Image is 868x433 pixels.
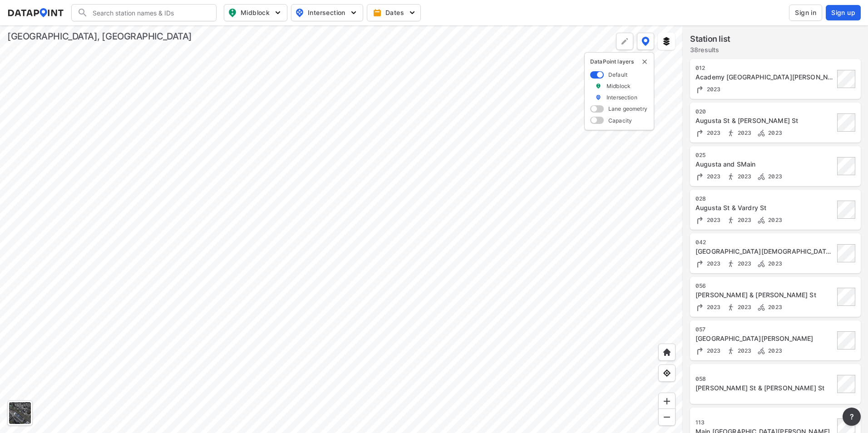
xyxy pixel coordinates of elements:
img: Turning count [695,346,705,355]
img: Pedestrian count [726,303,735,312]
img: Pedestrian count [726,128,735,138]
img: Turning count [695,85,705,94]
img: 5YPKRKmlfpI5mqlR8AD95paCi+0kK1fRFDJSaMmawlwaeJcJwk9O2fotCW5ve9gAAAAASUVORK5CYII= [273,8,282,17]
div: 042 [695,239,834,246]
span: 2023 [766,216,782,223]
img: marker_Midblock.5ba75e30.svg [595,82,602,90]
span: Sign up [831,8,855,17]
img: map_pin_int.54838e6b.svg [294,7,305,18]
img: Turning count [695,172,705,181]
label: Lane geometry [608,105,647,113]
div: Home [658,344,676,361]
button: delete [641,58,648,65]
div: Augusta and SMain [695,160,834,169]
span: Sign in [795,8,816,17]
span: 2023 [766,347,782,354]
img: +XpAUvaXAN7GudzAAAAAElFTkSuQmCC [662,348,671,357]
span: Dates [375,8,415,17]
div: Augusta St & Dunbar St [695,116,834,125]
div: Augusta St & Vardry St [695,203,834,212]
span: Intersection [295,7,357,18]
button: Midblock [224,4,287,21]
img: calendar-gold.39a51dde.svg [373,8,382,17]
a: Sign in [787,5,824,21]
button: Intersection [291,4,363,21]
div: Green Ave & Dunbar St [695,334,834,343]
img: ZvzfEJKXnyWIrJytrsY285QMwk63cM6Drc+sIAAAAASUVORK5CYII= [662,397,671,406]
img: close-external-leyer.3061a1c7.svg [641,58,648,65]
span: Midblock [228,7,281,18]
img: layers.ee07997e.svg [662,37,671,46]
span: 2023 [705,129,721,136]
span: 2023 [735,216,752,223]
img: Pedestrian count [726,172,735,181]
button: Sign in [789,5,822,21]
div: Toggle basemap [7,400,33,426]
div: 012 [695,64,834,72]
img: Bicycle count [757,303,766,312]
label: Capacity [608,117,632,124]
span: 2023 [735,304,752,310]
div: 025 [695,152,834,159]
button: Dates [367,4,421,21]
img: map_pin_mid.602f9df1.svg [227,7,238,18]
div: [GEOGRAPHIC_DATA], [GEOGRAPHIC_DATA] [7,30,192,43]
span: 2023 [705,304,721,310]
img: 5YPKRKmlfpI5mqlR8AD95paCi+0kK1fRFDJSaMmawlwaeJcJwk9O2fotCW5ve9gAAAAASUVORK5CYII= [349,8,358,17]
button: External layers [658,33,675,50]
img: marker_Intersection.6861001b.svg [595,93,602,101]
img: dataPointLogo.9353c09d.svg [7,8,64,17]
label: Default [608,71,627,79]
label: 38 results [690,45,730,54]
label: Midblock [607,82,631,90]
span: 2023 [766,129,782,136]
label: Intersection [607,93,637,101]
div: Augusta St & Church St/Mills Ave [695,247,834,256]
div: 056 [695,282,834,290]
div: Academy St & Pendleton St [695,73,834,82]
span: 2023 [735,173,752,180]
img: Pedestrian count [726,346,735,355]
div: 058 [695,375,834,383]
a: Sign up [824,5,861,20]
span: 2023 [766,260,782,267]
div: Zoom out [658,408,676,426]
p: DataPoint layers [590,58,648,65]
img: Pedestrian count [726,259,735,268]
span: 2023 [705,347,721,354]
div: 020 [695,108,834,115]
div: 113 [695,419,834,426]
span: ? [848,411,855,422]
img: Turning count [695,128,705,138]
img: Turning count [695,259,705,268]
span: 2023 [705,216,721,223]
img: Bicycle count [757,216,766,225]
img: data-point-layers.37681fc9.svg [641,37,650,46]
span: 2023 [705,260,721,267]
input: Search [88,5,211,20]
button: more [843,408,861,426]
div: Pendleton St & Calhoun St [695,384,834,393]
img: Turning count [695,216,705,225]
div: 028 [695,195,834,202]
button: Sign up [826,5,861,20]
div: Zoom in [658,393,676,410]
img: Pedestrian count [726,216,735,225]
img: Bicycle count [757,128,766,138]
label: Station list [690,33,730,45]
img: Bicycle count [757,172,766,181]
img: 5YPKRKmlfpI5mqlR8AD95paCi+0kK1fRFDJSaMmawlwaeJcJwk9O2fotCW5ve9gAAAAASUVORK5CYII= [408,8,417,17]
span: 2023 [766,173,782,180]
span: 2023 [705,86,721,93]
img: Bicycle count [757,346,766,355]
div: 057 [695,326,834,333]
span: 2023 [735,347,752,354]
div: View my location [658,364,676,382]
button: DataPoint layers [637,33,654,50]
div: Polygon tool [616,33,633,50]
span: 2023 [705,173,721,180]
span: 2023 [735,129,752,136]
div: Anderson Rd & Dunbar St [695,290,834,300]
img: Turning count [695,303,705,312]
span: 2023 [735,260,752,267]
